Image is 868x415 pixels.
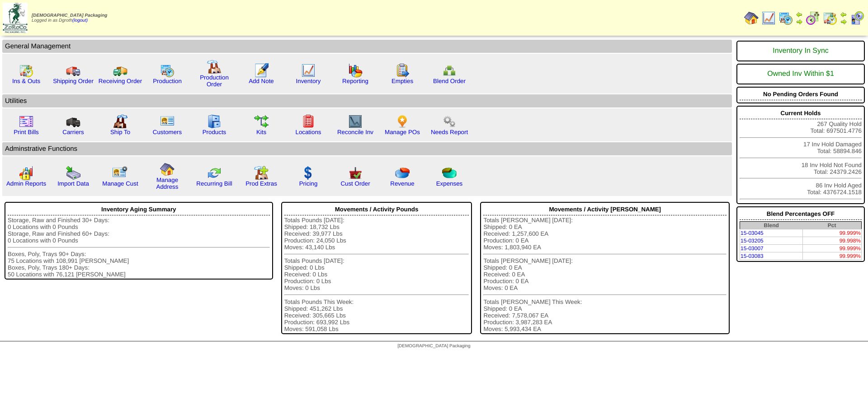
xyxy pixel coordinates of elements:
img: factory2.gif [113,114,127,129]
img: arrowright.gif [840,18,847,25]
img: managecust.png [112,166,129,180]
a: Kits [256,129,266,135]
td: General Management [2,40,732,53]
th: Blend [740,222,803,229]
img: truck.gif [66,63,80,78]
a: Manage Cust [102,180,138,187]
img: home.gif [160,162,175,177]
a: Import Data [57,180,89,187]
img: arrowright.gif [796,18,803,25]
a: Production Order [200,74,229,88]
img: zoroco-logo-small.webp [3,3,28,33]
span: Logged in as Dgroth [32,13,107,23]
img: home.gif [744,11,759,25]
img: line_graph.gif [301,63,316,78]
a: Reporting [342,78,368,84]
img: calendarinout.gif [823,11,837,25]
td: Adminstrative Functions [2,142,732,155]
a: Empties [392,78,413,84]
a: Expenses [436,180,463,187]
th: Pct [802,222,861,229]
a: Locations [295,129,321,135]
span: [DEMOGRAPHIC_DATA] Packaging [397,344,470,349]
a: Ship To [110,129,130,135]
div: Owned Inv Within $1 [740,65,862,83]
img: locations.gif [301,114,316,129]
img: arrowleft.gif [796,11,803,18]
td: 99.999% [802,245,861,252]
img: calendarprod.gif [778,11,793,25]
img: calendarblend.gif [806,11,820,25]
a: Add Note [249,78,274,84]
img: orders.gif [254,63,269,78]
div: No Pending Orders Found [740,89,862,100]
img: calendarinout.gif [19,63,33,78]
img: workflow.gif [254,114,269,129]
img: reconcile.gif [207,166,222,180]
div: Blend Percentages OFF [740,208,862,220]
img: calendarprod.gif [160,63,175,78]
div: Totals Pounds [DATE]: Shipped: 18,732 Lbs Received: 39,977 Lbs Production: 24,050 Lbs Moves: 43,1... [284,217,469,332]
img: invoice2.gif [19,114,33,129]
img: customers.gif [160,114,175,129]
a: Print Bills [14,129,39,135]
a: (logout) [72,18,88,23]
div: Inventory In Sync [740,42,862,60]
a: Cust Order [340,180,370,187]
div: Storage, Raw and Finished 30+ Days: 0 Locations with 0 Pounds Storage, Raw and Finished 60+ Days:... [8,217,270,278]
div: Totals [PERSON_NAME] [DATE]: Shipped: 0 EA Received: 1,257,600 EA Production: 0 EA Moves: 1,803,9... [483,217,726,332]
img: workflow.png [442,114,457,129]
a: Blend Order [433,78,466,84]
img: truck3.gif [66,114,80,129]
a: Revenue [390,180,414,187]
img: graph2.png [19,166,33,180]
a: 15-03083 [741,253,764,259]
div: 267 Quality Hold Total: 697501.4776 17 Inv Hold Damaged Total: 58894.846 18 Inv Hold Not Found To... [736,106,865,204]
a: Products [203,129,226,135]
a: Receiving Order [99,78,142,84]
img: dollar.gif [301,166,316,180]
a: Carriers [62,129,84,135]
a: Manage POs [385,129,420,135]
img: truck2.gif [113,63,127,78]
img: cabinet.gif [207,114,222,129]
img: arrowleft.gif [840,11,847,18]
a: 15-03045 [741,230,764,236]
a: 15-03205 [741,238,764,244]
img: pie_chart.png [395,166,410,180]
td: 99.998% [802,237,861,245]
img: prodextras.gif [254,166,269,180]
img: network.png [442,63,457,78]
a: Manage Address [156,177,179,190]
a: Reconcile Inv [337,129,373,135]
a: Ins & Outs [12,78,40,84]
a: Customers [153,129,182,135]
img: factory.gif [207,60,222,74]
td: Utilities [2,94,732,107]
td: 99.999% [802,252,861,260]
img: pie_chart2.png [442,166,457,180]
a: Prod Extras [245,180,277,187]
a: Recurring Bill [196,180,232,187]
img: po.png [395,114,410,129]
img: workorder.gif [395,63,410,78]
div: Inventory Aging Summary [8,204,270,215]
img: line_graph.gif [761,11,776,25]
div: Movements / Activity Pounds [284,204,469,215]
span: [DEMOGRAPHIC_DATA] Packaging [32,13,107,18]
td: 99.999% [802,229,861,237]
div: Current Holds [740,107,862,119]
a: Production [153,78,182,84]
a: Pricing [299,180,318,187]
img: import.gif [66,166,80,180]
a: Inventory [296,78,321,84]
a: Needs Report [431,129,468,135]
div: Movements / Activity [PERSON_NAME] [483,204,726,215]
a: Admin Reports [6,180,46,187]
a: 15-03007 [741,245,764,252]
img: line_graph2.gif [348,114,363,129]
img: graph.gif [348,63,363,78]
a: Shipping Order [53,78,94,84]
img: calendarcustomer.gif [850,11,864,25]
img: cust_order.png [348,166,363,180]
